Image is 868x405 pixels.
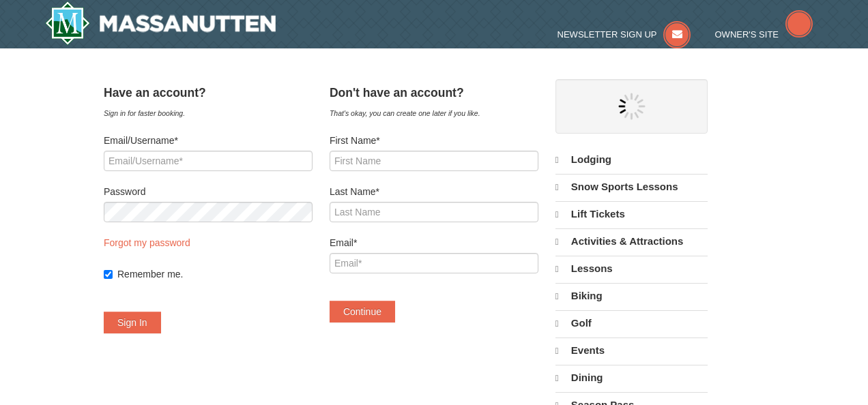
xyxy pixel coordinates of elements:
img: wait gif [618,93,646,120]
a: Dining [555,365,708,391]
a: Biking [555,283,708,309]
label: Last Name* [330,185,538,198]
a: Massanutten Resort [45,1,276,45]
label: First Name* [330,134,538,147]
img: Massanutten Resort Logo [45,1,276,45]
input: Email* [330,253,538,273]
a: Activities & Attractions [555,228,708,254]
span: Newsletter Sign Up [558,29,657,40]
a: Lodging [555,147,708,172]
label: Password [104,185,313,198]
button: Sign In [104,312,161,333]
label: Email* [330,236,538,250]
label: Email/Username* [104,134,313,147]
a: Forgot my password [104,237,190,248]
input: First Name [330,151,538,171]
label: Remember me. [117,267,313,281]
button: Continue [330,301,395,322]
a: Golf [555,310,708,336]
div: Sign in for faster booking. [104,106,313,120]
span: Owner's Site [715,29,779,40]
a: Lessons [555,256,708,282]
a: Lift Tickets [555,201,708,227]
a: Events [555,337,708,363]
a: Snow Sports Lessons [555,174,708,200]
input: Last Name [330,202,538,222]
h4: Have an account? [104,86,313,100]
a: Owner's Site [715,29,813,40]
a: Newsletter Sign Up [558,29,691,40]
input: Email/Username* [104,151,313,171]
div: That's okay, you can create one later if you like. [330,106,538,120]
h4: Don't have an account? [330,86,538,100]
